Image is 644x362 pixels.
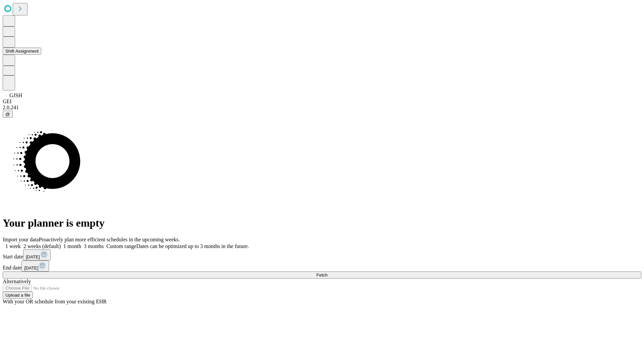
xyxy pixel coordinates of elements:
[21,260,49,271] button: [DATE]
[3,260,641,271] div: End date
[3,217,641,229] h1: Your planner is empty
[3,105,641,111] div: 2.0.241
[24,265,38,270] span: [DATE]
[3,271,641,279] button: Fetch
[316,273,327,278] span: Fetch
[3,237,39,242] span: Import your data
[137,243,249,249] span: Dates can be optimized up to 3 months in the future.
[23,249,51,260] button: [DATE]
[3,292,33,299] button: Upload a file
[3,279,31,284] span: Alternatively
[63,243,81,249] span: 1 month
[26,254,40,259] span: [DATE]
[39,237,180,242] span: Proactively plan more efficient schedules in the upcoming weeks.
[3,249,641,260] div: Start date
[5,243,21,249] span: 1 week
[5,112,10,117] span: @
[3,299,107,304] span: With your OR schedule from your existing EHR
[9,93,22,98] span: GJSH
[23,243,61,249] span: 2 weeks (default)
[84,243,104,249] span: 3 months
[106,243,136,249] span: Custom range
[3,111,13,118] button: @
[3,99,641,105] div: GEI
[3,48,41,55] button: Shift Assignment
